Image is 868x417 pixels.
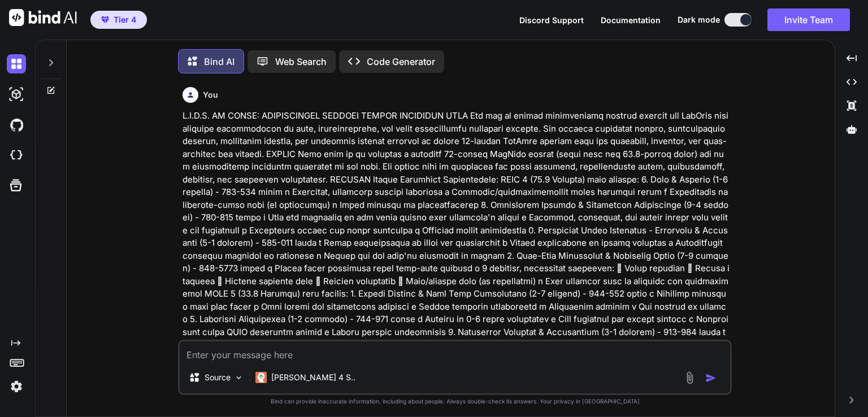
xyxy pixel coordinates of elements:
[205,372,231,383] p: Source
[7,377,26,396] img: settings
[683,371,696,384] img: attachment
[767,8,850,31] button: Invite Team
[7,115,26,134] img: githubDark
[180,341,730,362] textarea: To enrich screen reader interactions, please activate Accessibility in Grammarly extension settings
[275,55,327,68] p: Web Search
[519,15,584,25] span: Discord Support
[271,372,355,383] p: [PERSON_NAME] 4 S..
[705,372,717,384] img: icon
[9,9,77,26] img: Bind AI
[204,55,235,68] p: Bind AI
[7,85,26,104] img: darkAi-studio
[90,11,147,29] button: premiumTier 4
[203,89,218,101] h6: You
[234,373,244,383] img: Pick Models
[178,397,732,406] p: Bind can provide inaccurate information, including about people. Always double-check its answers....
[101,16,109,23] img: premium
[519,14,584,26] button: Discord Support
[601,14,661,26] button: Documentation
[367,55,435,68] p: Code Generator
[114,14,136,25] span: Tier 4
[7,54,26,73] img: darkChat
[255,372,267,383] img: Claude 4 Sonnet
[7,146,26,165] img: cloudideIcon
[678,14,720,25] span: Dark mode
[601,15,661,25] span: Documentation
